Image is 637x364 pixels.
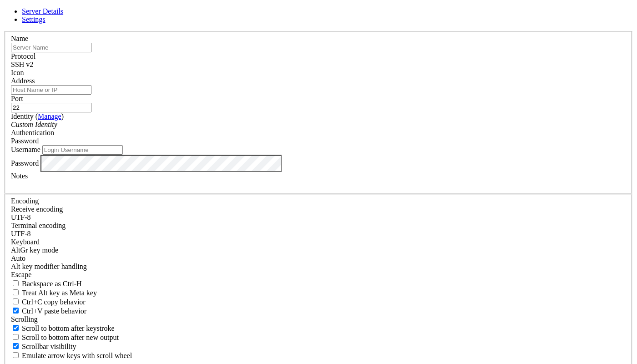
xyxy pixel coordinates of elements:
[11,230,31,238] span: UTF-8
[22,289,97,297] span: Treat Alt key as Meta key
[11,112,64,120] label: Identity
[11,85,91,95] input: Host Name or IP
[11,95,23,102] label: Port
[35,112,64,120] span: ( )
[11,137,626,145] div: Password
[13,298,19,304] input: Ctrl+C copy behavior
[22,307,86,315] span: Ctrl+V paste behavior
[11,352,132,359] label: When using the alternative screen buffer, and DECCKM (Application Cursor Keys) is active, mouse w...
[11,103,91,112] input: Port Number
[22,343,76,350] span: Scrollbar visibility
[11,197,39,205] label: Encoding
[11,271,31,278] span: Escape
[22,334,119,341] span: Scroll to bottom after new output
[11,298,86,306] label: Ctrl-C copies if true, send ^C to host if false. Ctrl-Shift-C sends ^C to host if true, copies if...
[22,7,63,15] a: Server Details
[11,334,119,341] label: Scroll to bottom after new output.
[11,35,28,42] label: Name
[11,307,86,315] label: Ctrl+V pastes if true, sends ^V to host if false. Ctrl+Shift+V sends ^V to host if true, pastes i...
[13,352,19,358] input: Emulate arrow keys with scroll wheel
[13,289,19,295] input: Treat Alt key as Meta key
[22,280,82,288] span: Backspace as Ctrl-H
[11,280,82,288] label: If true, the backspace should send BS ('\x08', aka ^H). Otherwise the backspace key should send '...
[11,271,626,279] div: Escape
[11,43,91,52] input: Server Name
[11,146,40,153] label: Username
[11,246,58,254] label: Set the expected encoding for data received from the host. If the encodings do not match, visual ...
[22,324,115,332] span: Scroll to bottom after keystroke
[22,298,86,306] span: Ctrl+C copy behavior
[11,254,25,262] span: Auto
[11,61,33,68] span: SSH v2
[11,121,57,128] i: Custom Identity
[11,159,39,167] label: Password
[11,205,63,213] label: Set the expected encoding for data received from the host. If the encodings do not match, visual ...
[11,213,626,222] div: UTF-8
[11,343,76,350] label: The vertical scrollbar mode.
[13,343,19,349] input: Scrollbar visibility
[22,352,132,359] span: Emulate arrow keys with scroll wheel
[11,61,626,69] div: SSH v2
[11,324,115,332] label: Whether to scroll to the bottom on any keystroke.
[11,230,626,238] div: UTF-8
[11,238,40,246] label: Keyboard
[22,15,45,23] a: Settings
[11,137,39,145] span: Password
[11,172,28,180] label: Notes
[11,213,31,221] span: UTF-8
[38,112,61,120] a: Manage
[13,308,19,313] input: Ctrl+V paste behavior
[13,334,19,340] input: Scroll to bottom after new output
[11,69,24,76] label: Icon
[11,77,35,85] label: Address
[11,121,626,129] div: Custom Identity
[11,289,97,297] label: Whether the Alt key acts as a Meta key or as a distinct Alt key.
[11,129,54,136] label: Authentication
[13,280,19,286] input: Backspace as Ctrl-H
[11,222,66,229] label: The default terminal encoding. ISO-2022 enables character map translations (like graphics maps). ...
[11,254,626,263] div: Auto
[11,263,87,270] label: Controls how the Alt key is handled. Escape: Send an ESC prefix. 8-Bit: Add 128 to the typed char...
[13,325,19,331] input: Scroll to bottom after keystroke
[11,315,38,323] label: Scrolling
[11,52,35,60] label: Protocol
[42,145,123,155] input: Login Username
